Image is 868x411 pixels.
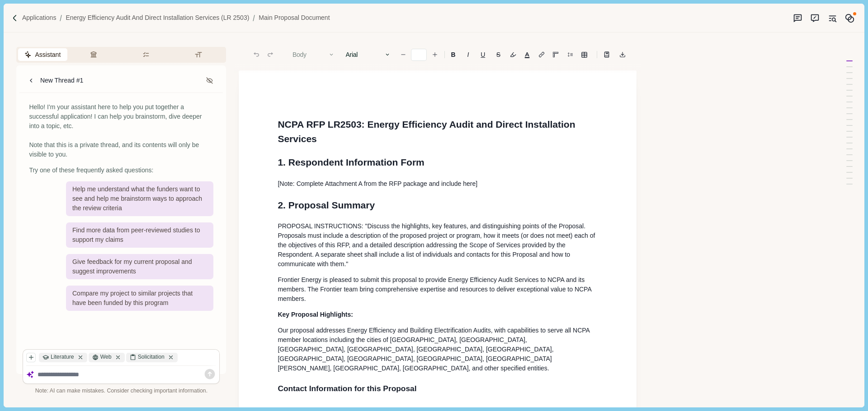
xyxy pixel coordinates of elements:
[66,13,249,23] a: Energy Efficiency Audit and Direct Installation Services (LR 2503)
[126,353,178,362] div: Solicitation
[535,48,548,61] button: Line height
[496,51,500,58] s: S
[22,13,57,23] a: Applications
[549,48,562,61] button: Adjust margins
[278,384,416,393] span: Contact Information for this Proposal
[56,14,66,22] img: Forward slash icon
[462,48,474,61] button: I
[451,51,456,58] b: B
[264,48,277,61] button: Redo
[481,51,485,58] u: U
[66,181,213,216] div: Help me understand what the funders want to see and help me brainstorm ways to approach the revie...
[259,13,330,23] a: Main Proposal Document
[341,48,395,61] button: Arial
[250,48,263,61] button: Undo
[278,155,598,170] h1: 1. Respondent Information Form
[429,48,441,61] button: Increase font size
[564,48,576,61] button: Line height
[600,48,613,61] button: Line height
[288,48,340,61] button: Body
[11,14,19,22] img: Forward slash icon
[66,286,213,311] div: Compare my project to similar projects that have been funded by this program
[476,48,490,61] button: U
[491,48,505,61] button: S
[40,76,83,85] div: New Thread #1
[66,254,213,279] div: Give feedback for my current proposal and suggest improvements
[29,166,213,175] div: Try one of these frequently asked questions:
[29,102,213,159] div: Hello! I'm your assistant here to help you put together a successful application! I can help you ...
[446,48,460,61] button: B
[278,179,598,189] p: [Note: Complete Attachment A from the RFP package and include here]
[278,311,353,318] strong: Key Proposal Highlights:
[278,198,598,212] h1: 2. Proposal Summary
[66,222,213,248] div: Find more data from peer-reviewed studies to support my claims
[578,48,590,61] button: Line height
[278,276,593,302] span: Frontier Energy is pleased to submit this proposal to provide Energy Efficiency Audit Services to...
[23,387,220,395] div: Note: AI can make mistakes. Consider checking important information.
[467,51,469,58] i: I
[397,48,410,61] button: Decrease font size
[249,14,259,22] img: Forward slash icon
[278,117,598,146] h1: NCPA RFP LR2503: Energy Efficiency Audit and Direct Installation Services
[278,327,591,372] span: Our proposal addresses Energy Efficiency and Building Electrification Audits, with capabilities t...
[89,353,124,362] div: Web
[278,222,598,269] p: PROPOSAL INSTRUCTIONS: "Discuss the highlights, key features, and distinguishing points of the Pr...
[616,48,629,61] button: Export to docx
[35,50,61,60] span: Assistant
[39,353,87,362] div: Literature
